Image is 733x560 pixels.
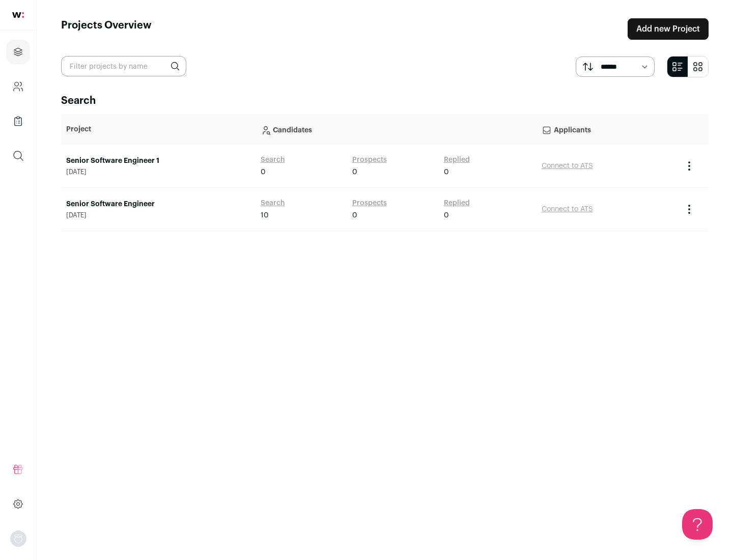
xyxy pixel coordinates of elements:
span: 0 [352,167,357,177]
a: Search [261,155,285,165]
h2: Search [61,94,709,108]
p: Applicants [542,119,673,139]
p: Candidates [261,119,531,139]
a: Add new Project [628,18,709,40]
button: Project Actions [683,160,695,172]
span: 0 [352,210,357,220]
span: 10 [261,210,269,220]
a: Senior Software Engineer [66,199,250,209]
img: nopic.png [10,530,26,547]
button: Open dropdown [10,530,26,547]
a: Senior Software Engineer 1 [66,156,250,166]
span: 0 [261,167,266,177]
a: Company Lists [6,109,30,133]
span: [DATE] [66,168,250,176]
a: Connect to ATS [542,162,593,170]
span: 0 [444,167,449,177]
a: Search [261,198,285,208]
button: Project Actions [683,203,695,215]
iframe: Help Scout Beacon - Open [682,509,713,540]
p: Project [66,124,250,134]
span: 0 [444,210,449,220]
img: wellfound-shorthand-0d5821cbd27db2630d0214b213865d53afaa358527fdda9d0ea32b1df1b89c2c.svg [12,12,24,18]
a: Replied [444,155,470,165]
a: Prospects [352,155,387,165]
input: Filter projects by name [61,56,186,76]
a: Projects [6,40,30,64]
a: Connect to ATS [542,206,593,213]
a: Company and ATS Settings [6,74,30,99]
a: Prospects [352,198,387,208]
h1: Projects Overview [61,18,152,40]
a: Replied [444,198,470,208]
span: [DATE] [66,211,250,219]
